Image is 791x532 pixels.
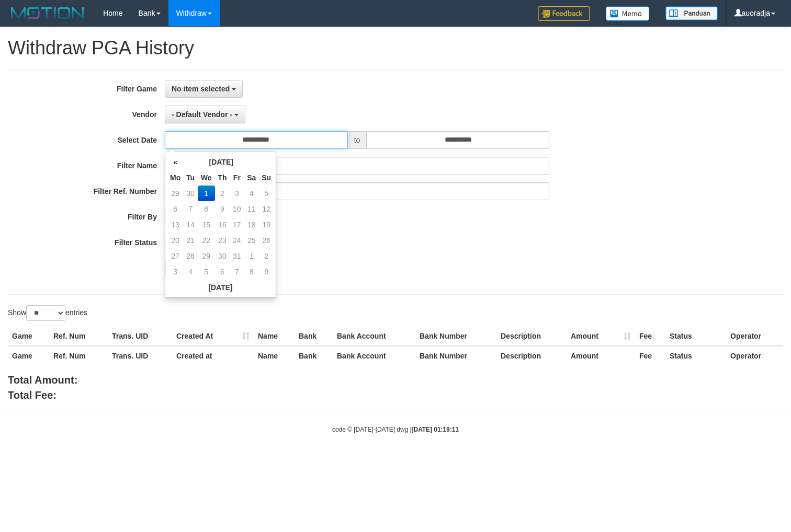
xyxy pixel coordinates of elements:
[259,217,274,233] td: 19
[198,233,215,248] td: 22
[215,170,230,186] th: Th
[215,233,230,248] td: 23
[172,110,232,119] span: - Default Vendor -
[183,248,198,264] td: 28
[8,305,87,321] label: Show entries
[332,426,459,433] small: code © [DATE]-[DATE] dwg |
[254,346,295,365] th: Name
[198,201,215,217] td: 8
[167,201,183,217] td: 6
[244,217,259,233] td: 18
[183,264,198,280] td: 4
[198,170,215,186] th: We
[244,248,259,264] td: 1
[230,248,244,264] td: 31
[415,346,496,365] th: Bank Number
[259,170,274,186] th: Su
[215,201,230,217] td: 9
[726,346,783,365] th: Operator
[215,217,230,233] td: 16
[259,264,274,280] td: 9
[244,201,259,217] td: 11
[606,6,650,21] img: Button%20Memo.svg
[496,346,567,365] th: Description
[183,217,198,233] td: 14
[167,154,183,170] th: «
[244,264,259,280] td: 8
[165,80,243,98] button: No item selected
[183,154,259,170] th: [DATE]
[8,5,87,21] img: MOTION_logo.png
[8,38,783,59] h1: Withdraw PGA History
[49,327,108,346] th: Ref. Num
[167,233,183,248] td: 20
[183,201,198,217] td: 7
[665,327,726,346] th: Status
[167,280,274,295] th: [DATE]
[230,264,244,280] td: 7
[538,6,590,21] img: Feedback.jpg
[167,264,183,280] td: 3
[412,426,459,433] strong: [DATE] 01:19:11
[183,186,198,201] td: 30
[167,170,183,186] th: Mo
[8,327,49,346] th: Game
[295,327,333,346] th: Bank
[183,233,198,248] td: 21
[244,233,259,248] td: 25
[244,170,259,186] th: Sa
[230,201,244,217] td: 10
[49,346,108,365] th: Ref. Num
[230,233,244,248] td: 24
[8,389,56,401] b: Total Fee:
[172,346,254,365] th: Created at
[108,327,172,346] th: Trans. UID
[8,374,77,386] b: Total Amount:
[215,186,230,201] td: 2
[198,264,215,280] td: 5
[183,170,198,186] th: Tu
[635,327,665,346] th: Fee
[172,327,254,346] th: Created At
[230,217,244,233] td: 17
[172,85,230,93] span: No item selected
[567,327,635,346] th: Amount
[635,346,665,365] th: Fee
[295,346,333,365] th: Bank
[259,233,274,248] td: 26
[259,201,274,217] td: 12
[215,248,230,264] td: 30
[333,346,415,365] th: Bank Account
[230,170,244,186] th: Fr
[259,248,274,264] td: 2
[198,217,215,233] td: 15
[415,327,496,346] th: Bank Number
[230,186,244,201] td: 3
[165,106,245,123] button: - Default Vendor -
[198,186,215,201] td: 1
[26,305,65,321] select: Showentries
[244,186,259,201] td: 4
[333,327,415,346] th: Bank Account
[496,327,567,346] th: Description
[8,346,49,365] th: Game
[665,346,726,365] th: Status
[567,346,635,365] th: Amount
[254,327,295,346] th: Name
[347,131,367,149] span: to
[198,248,215,264] td: 29
[665,6,718,20] img: panduan.png
[167,248,183,264] td: 27
[215,264,230,280] td: 6
[259,186,274,201] td: 5
[726,327,783,346] th: Operator
[167,217,183,233] td: 13
[108,346,172,365] th: Trans. UID
[167,186,183,201] td: 29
